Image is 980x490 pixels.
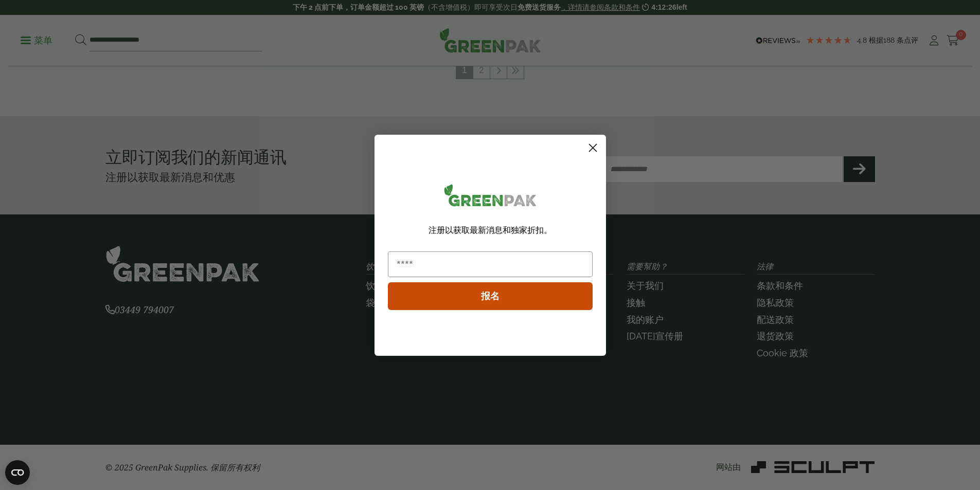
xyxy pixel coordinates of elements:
[388,180,593,214] img: greenpak_logo
[584,139,602,157] button: 关闭对话框
[388,282,593,310] button: 报名
[429,226,552,234] font: 注册以获取最新消息和独家折扣。
[388,251,593,277] input: 电子邮件
[5,460,30,485] button: 打开 CMP 小部件
[481,289,500,303] font: 报名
